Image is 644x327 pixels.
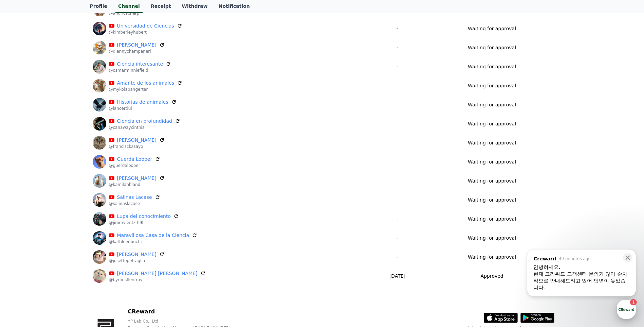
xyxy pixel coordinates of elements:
[109,258,165,263] p: @josettepetraglia
[468,216,516,223] p: Waiting for approval
[368,44,427,51] p: -
[109,277,206,282] p: @byrnesflentroy
[45,216,88,233] a: 1Messages
[117,118,172,125] a: Ciencia en profundidad
[117,194,152,201] a: Salinas Lacase
[109,182,165,187] p: @kamilahbland
[93,212,106,226] img: Lupa del conocimiento
[93,98,106,111] img: Historias de animales
[368,216,427,223] p: -
[128,308,241,316] p: CReward
[117,61,163,68] a: Ciencia interesante
[117,156,152,163] a: Guerda Looper
[93,60,106,73] img: Ciencia interesante
[117,137,157,144] a: [PERSON_NAME]
[368,235,427,242] p: -
[468,139,516,147] p: Waiting for approval
[468,254,516,261] p: Waiting for approval
[2,216,45,233] a: Home
[93,117,106,131] img: Ciencia en profundidad
[93,136,106,150] img: Franciscka Sayo
[117,22,174,30] a: Universidad de Ciencias
[93,155,106,169] img: Guerda Looper
[368,254,427,261] p: -
[109,163,161,168] p: @guerdalooper
[368,177,427,185] p: -
[117,175,157,182] a: [PERSON_NAME]
[468,196,516,204] p: Waiting for approval
[109,220,179,225] p: @jimmylentz-h9l
[128,319,241,324] p: YP Lab Co., Ltd.
[368,139,427,147] p: -
[468,235,516,242] p: Waiting for approval
[88,216,130,233] a: Settings
[93,231,106,245] img: Maravillosa Casa de la Ciencia
[468,177,516,185] p: Waiting for approval
[117,232,189,239] a: Maravillosa Casa de la Ciencia
[109,125,180,130] p: @canawaycinthia
[93,174,106,188] img: Kamilah Bland
[468,120,516,127] p: Waiting for approval
[93,269,106,283] img: Byrnes Flentroy
[368,101,427,108] p: -
[468,158,516,166] p: Waiting for approval
[117,270,198,277] a: [PERSON_NAME] [PERSON_NAME]
[368,273,427,280] p: [DATE]
[109,106,177,111] p: @lancertiul
[93,22,106,35] img: Universidad de Ciencias
[117,41,157,49] a: [PERSON_NAME]
[117,99,168,106] a: Historias de animales
[468,82,516,89] p: Waiting for approval
[93,193,106,207] img: Salinas Lacase
[368,196,427,204] p: -
[93,250,106,264] img: Josette Petraglia
[109,68,171,73] p: @osmarminniefield
[117,213,171,220] a: Lupa del conocimiento
[56,226,76,231] span: Messages
[368,63,427,70] p: -
[468,44,516,51] p: Waiting for approval
[481,273,503,280] p: Approved
[468,25,516,32] p: Waiting for approval
[109,87,183,92] p: @mykolabangerter
[109,144,165,149] p: @francisckasayo
[117,251,157,258] a: [PERSON_NAME]
[117,80,174,87] a: Amante de los animales
[368,158,427,166] p: -
[93,79,106,92] img: Amante de los animales
[17,226,29,231] span: Home
[100,226,117,231] span: Settings
[93,41,106,54] img: Dianny Champaneri
[368,120,427,127] p: -
[368,25,427,32] p: -
[368,82,427,89] p: -
[468,101,516,108] p: Waiting for approval
[69,215,71,221] span: 1
[109,201,160,206] p: @salinaslacase
[109,49,165,54] p: @diannychampaneri
[109,239,198,244] p: @kathleenbucht
[468,63,516,70] p: Waiting for approval
[109,30,182,35] p: @kimberleyhubert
